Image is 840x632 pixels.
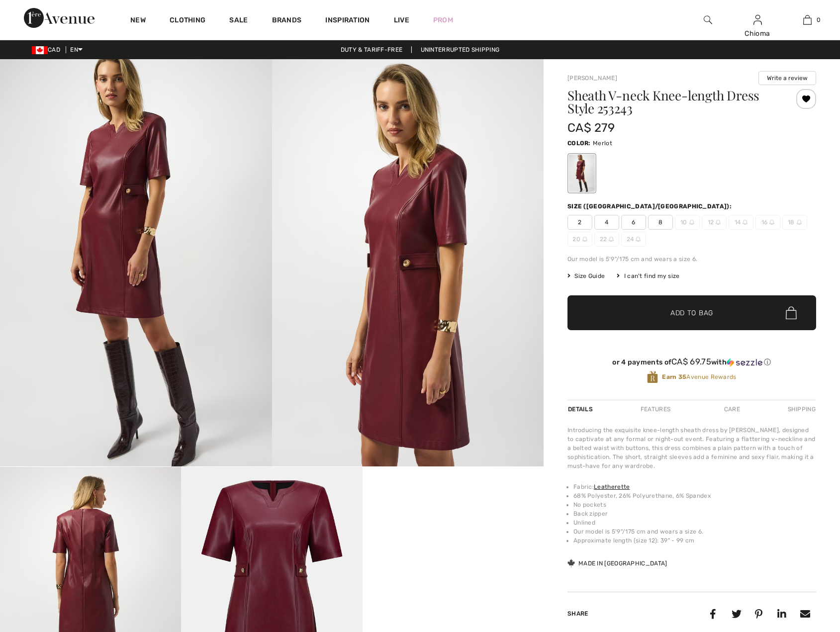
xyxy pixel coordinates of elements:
div: Merlot [569,155,595,192]
img: Sheath V-Neck Knee-Length Dress Style 253243. 2 [272,59,544,466]
img: ring-m.svg [582,237,587,242]
li: Unlined [573,518,816,527]
span: 8 [648,215,673,230]
a: Prom [433,15,453,25]
li: Approximate length (size 12): 39" - 99 cm [573,536,816,545]
img: ring-m.svg [636,237,641,242]
video: Your browser does not support the video tag. [363,467,544,557]
span: 4 [594,215,619,230]
span: 10 [675,215,700,230]
img: search the website [704,14,712,26]
span: CAD [32,46,64,53]
img: Avenue Rewards [647,370,658,384]
img: ring-m.svg [743,220,747,225]
img: ring-m.svg [769,220,774,225]
a: [PERSON_NAME] [567,75,617,82]
img: My Info [753,14,762,26]
span: 24 [621,232,646,247]
li: 68% Polyester, 26% Polyurethane, 6% Spandex [573,491,816,500]
strong: Earn 35 [662,373,686,380]
img: ring-m.svg [797,220,802,225]
div: Care [716,400,748,418]
a: Sign In [753,15,762,24]
img: ring-m.svg [689,220,694,225]
span: EN [70,46,83,53]
a: Leatherette [594,483,630,490]
a: Clothing [170,16,205,26]
span: Add to Bag [670,308,713,318]
a: Sale [229,16,248,26]
span: Avenue Rewards [662,372,736,381]
span: 22 [594,232,619,247]
span: 18 [782,215,807,230]
span: Share [567,610,588,617]
img: 1ère Avenue [24,8,94,28]
img: ring-m.svg [716,220,721,225]
img: ring-m.svg [609,237,614,242]
img: My Bag [803,14,812,26]
div: Made in [GEOGRAPHIC_DATA] [567,559,667,568]
a: 0 [783,14,832,26]
a: Live [394,15,409,25]
li: No pockets [573,500,816,509]
div: Our model is 5'9"/175 cm and wears a size 6. [567,255,816,264]
div: or 4 payments ofCA$ 69.75withSezzle Click to learn more about Sezzle [567,357,816,370]
span: 16 [755,215,780,230]
span: 0 [817,15,821,24]
div: I can't find my size [617,271,679,280]
div: Shipping [785,400,816,418]
span: Color: [567,140,591,147]
img: Bag.svg [786,306,797,319]
a: New [130,16,146,26]
span: 20 [567,232,592,247]
span: 14 [729,215,753,230]
span: 6 [621,215,646,230]
span: Size Guide [567,271,605,280]
span: CA$ 69.75 [671,357,711,366]
div: Size ([GEOGRAPHIC_DATA]/[GEOGRAPHIC_DATA]): [567,202,734,211]
div: Features [632,400,679,418]
span: Merlot [593,140,612,147]
h1: Sheath V-neck Knee-length Dress Style 253243 [567,89,775,115]
button: Add to Bag [567,295,816,330]
span: Inspiration [325,16,370,26]
button: Write a review [758,71,816,85]
a: Brands [272,16,302,26]
li: Our model is 5'9"/175 cm and wears a size 6. [573,527,816,536]
span: CA$ 279 [567,121,615,135]
div: Details [567,400,595,418]
li: Fabric: [573,482,816,491]
div: Introducing the exquisite knee-length sheath dress by [PERSON_NAME], designed to captivate at any... [567,426,816,470]
span: 2 [567,215,592,230]
span: 12 [702,215,727,230]
img: Sezzle [727,358,762,367]
li: Back zipper [573,509,816,518]
img: Canadian Dollar [32,46,48,54]
div: Chioma [733,28,782,39]
div: or 4 payments of with [567,357,816,367]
